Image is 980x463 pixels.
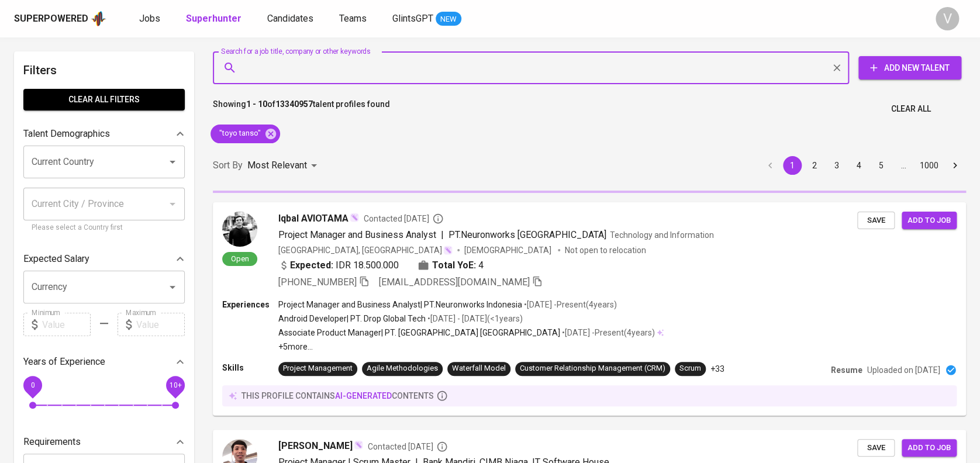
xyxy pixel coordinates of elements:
img: app logo [91,10,106,27]
img: magic_wand.svg [350,213,359,222]
a: OpenIqbal AVIOTAMAContacted [DATE]Project Manager and Business Analyst|PT.Neuronworks [GEOGRAPHIC... [213,202,966,416]
p: Not open to relocation [565,244,646,256]
span: GlintsGPT [392,13,433,24]
p: Uploaded on [DATE] [867,364,940,376]
span: AI-generated [335,391,392,400]
div: Waterfall Model [452,363,506,374]
p: Resume [831,364,862,376]
button: Go to page 3 [827,156,846,175]
span: [PERSON_NAME] [278,439,353,453]
p: Showing of talent profiles found [213,98,390,120]
button: Add to job [902,439,957,457]
button: Save [857,212,895,230]
div: Expected Salary [23,247,185,271]
h6: Filters [23,61,185,80]
button: page 1 [783,156,802,175]
a: Superpoweredapp logo [14,10,106,27]
p: Requirements [23,435,81,449]
button: Go to page 2 [805,156,824,175]
p: Talent Demographics [23,127,110,141]
p: Experiences [222,299,278,310]
span: Contacted [DATE] [364,213,444,224]
div: IDR 18.500.000 [278,258,399,272]
b: Superhunter [186,13,241,24]
button: Open [164,154,181,170]
p: • [DATE] - Present ( 4 years ) [560,327,655,338]
div: Requirements [23,430,185,454]
span: Jobs [139,13,160,24]
svg: By Batam recruiter [432,213,444,224]
b: 1 - 10 [246,99,267,109]
input: Value [136,313,185,336]
span: 4 [478,258,484,272]
div: V [936,7,959,30]
button: Add to job [902,212,957,230]
nav: pagination navigation [759,156,966,175]
span: PT.Neuronworks [GEOGRAPHIC_DATA] [448,229,606,240]
span: NEW [436,13,461,25]
span: Iqbal AVIOTAMA [278,212,348,226]
p: Most Relevant [247,158,307,172]
span: Teams [339,13,367,24]
button: Add New Talent [858,56,961,80]
input: Value [42,313,91,336]
div: Talent Demographics [23,122,185,146]
span: Project Manager and Business Analyst [278,229,436,240]
span: | [441,228,444,242]
span: [DEMOGRAPHIC_DATA] [464,244,553,256]
p: Associate Product Manager | PT. [GEOGRAPHIC_DATA] [GEOGRAPHIC_DATA] [278,327,560,338]
button: Go to page 4 [850,156,868,175]
p: Please select a Country first [32,222,177,234]
div: Most Relevant [247,155,321,177]
span: [PHONE_NUMBER] [278,277,357,288]
span: Save [863,214,889,227]
div: Agile Methodologies [367,363,438,374]
button: Open [164,279,181,295]
span: Technology and Information [610,230,714,240]
button: Go to page 1000 [916,156,942,175]
a: Superhunter [186,12,244,26]
p: • [DATE] - Present ( 4 years ) [522,299,617,310]
p: Project Manager and Business Analyst | PT.Neuronworks Indonesia [278,299,522,310]
div: [GEOGRAPHIC_DATA], [GEOGRAPHIC_DATA] [278,244,453,256]
p: +33 [710,363,724,375]
p: Years of Experience [23,355,105,369]
b: 13340957 [275,99,313,109]
div: … [894,160,913,171]
div: Project Management [283,363,353,374]
p: Skills [222,362,278,374]
span: Add New Talent [868,61,952,75]
button: Go to next page [946,156,964,175]
a: Teams [339,12,369,26]
p: Sort By [213,158,243,172]
span: Save [863,441,889,455]
span: Clear All filters [33,92,175,107]
div: Years of Experience [23,350,185,374]
div: Scrum [679,363,701,374]
span: Add to job [907,214,951,227]
div: Customer Relationship Management (CRM) [520,363,665,374]
img: magic_wand.svg [443,246,453,255]
img: 044413ab59a7abf2a03c83b806d215e7.jpg [222,212,257,247]
div: Superpowered [14,12,88,26]
span: Add to job [907,441,951,455]
button: Clear [829,60,845,76]
span: Open [226,254,254,264]
button: Save [857,439,895,457]
img: magic_wand.svg [354,440,363,450]
a: GlintsGPT NEW [392,12,461,26]
p: this profile contains contents [241,390,434,402]
b: Expected: [290,258,333,272]
span: 10+ [169,381,181,389]
span: [EMAIL_ADDRESS][DOMAIN_NAME] [379,277,530,288]
p: • [DATE] - [DATE] ( <1 years ) [426,313,523,324]
span: 0 [30,381,34,389]
span: Clear All [891,102,931,116]
span: Candidates [267,13,313,24]
span: "toyo tanso" [211,128,268,139]
div: "toyo tanso" [211,125,280,143]
svg: By Batam recruiter [436,441,448,452]
b: Total YoE: [432,258,476,272]
a: Jobs [139,12,163,26]
span: Contacted [DATE] [368,441,448,452]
